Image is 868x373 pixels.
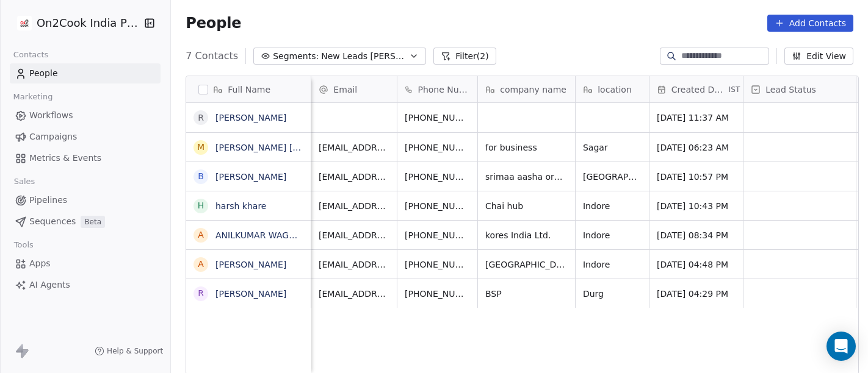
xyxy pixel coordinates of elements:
span: [DATE] 08:34 PM [657,229,736,241]
button: Filter(2) [433,48,496,65]
div: Created DateIST [649,76,743,102]
span: Sagar [583,141,642,154]
span: Created Date [671,83,726,96]
span: [PHONE_NUMBER] [405,258,470,271]
a: [PERSON_NAME] [PERSON_NAME] [215,143,360,152]
span: location [598,83,632,96]
span: [DATE] 04:29 PM [657,288,736,300]
span: [EMAIL_ADDRESS][DOMAIN_NAME] [319,171,389,183]
a: SequencesBeta [10,211,161,232]
a: Pipelines [10,190,161,210]
div: B [198,170,204,183]
div: Phone Number [397,76,477,102]
span: [EMAIL_ADDRESS][DOMAIN_NAME] [319,200,389,212]
div: Lead Status [743,76,856,102]
span: 7 Contacts [186,49,238,63]
span: kores India Ltd. [485,229,568,241]
span: Campaigns [29,130,77,143]
span: Full Name [228,83,270,96]
span: BSP [485,288,568,300]
span: Tools [9,236,38,254]
span: [PHONE_NUMBER] [405,112,470,124]
span: [PHONE_NUMBER] [405,288,470,300]
span: Metrics & Events [29,152,101,165]
a: Help & Support [95,346,163,356]
div: A [198,229,204,241]
a: Campaigns [10,127,161,147]
span: [PHONE_NUMBER] [405,200,470,212]
span: New Leads [PERSON_NAME] [321,50,407,63]
span: [GEOGRAPHIC_DATA] [583,171,642,183]
div: company name [478,76,575,102]
span: Email [333,83,357,96]
span: Pipelines [29,194,67,207]
div: Email [311,76,397,102]
a: [PERSON_NAME] [215,260,286,269]
span: Phone Number [418,83,470,96]
span: [GEOGRAPHIC_DATA], [GEOGRAPHIC_DATA] [485,258,568,271]
a: ANILKUMAR WAGHMARE [215,230,320,240]
span: [DATE] 06:23 AM [657,141,736,154]
span: [EMAIL_ADDRESS][DOMAIN_NAME] [319,229,389,241]
span: Indore [583,229,642,241]
div: A [198,258,204,271]
span: Sales [9,172,40,191]
span: People [186,14,241,32]
div: Open Intercom Messenger [826,332,856,361]
span: [EMAIL_ADDRESS][DOMAIN_NAME] [319,288,389,300]
span: On2Cook India Pvt. Ltd. [37,15,140,31]
div: location [576,76,649,102]
button: Add Contacts [767,15,853,32]
a: Workflows [10,105,161,126]
span: Contacts [8,46,54,64]
a: [PERSON_NAME] [215,113,286,123]
span: Apps [29,257,51,270]
span: Lead Status [765,83,816,96]
div: R [198,112,204,124]
span: Segments: [273,50,319,63]
span: Marketing [8,88,58,106]
img: on2cook%20logo-04%20copy.jpg [17,16,32,30]
span: Help & Support [107,346,163,356]
span: [PHONE_NUMBER] [405,229,470,241]
span: Indore [583,200,642,212]
button: Edit View [784,48,853,65]
a: People [10,63,161,83]
span: [PHONE_NUMBER] [405,171,470,183]
span: [PHONE_NUMBER] [405,141,470,154]
span: Indore [583,258,642,271]
span: [EMAIL_ADDRESS][DOMAIN_NAME] [319,141,389,154]
span: [DATE] 10:57 PM [657,171,736,183]
div: R [198,287,204,300]
span: company name [500,83,566,96]
div: Full Name [186,76,311,102]
span: [DATE] 11:37 AM [657,112,736,124]
div: m [197,141,204,154]
span: AI Agents [29,279,70,291]
a: [PERSON_NAME] [215,289,286,299]
a: [PERSON_NAME] [215,172,286,182]
button: On2Cook India Pvt. Ltd. [15,13,135,34]
span: IST [729,85,740,94]
span: srimaa aasha organic farming foundation. section 8 company [485,171,568,183]
a: Apps [10,254,161,274]
span: People [29,67,58,80]
span: [DATE] 10:43 PM [657,200,736,212]
span: Durg [583,288,642,300]
a: harsh khare [215,201,266,211]
a: AI Agents [10,275,161,295]
span: [EMAIL_ADDRESS][DOMAIN_NAME] [319,258,389,271]
span: for business [485,141,568,154]
a: Metrics & Events [10,148,161,168]
span: Beta [81,216,105,228]
span: Workflows [29,109,73,122]
span: [DATE] 04:48 PM [657,258,736,271]
div: h [198,199,204,212]
span: Chai hub [485,200,568,212]
span: Sequences [29,215,76,228]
